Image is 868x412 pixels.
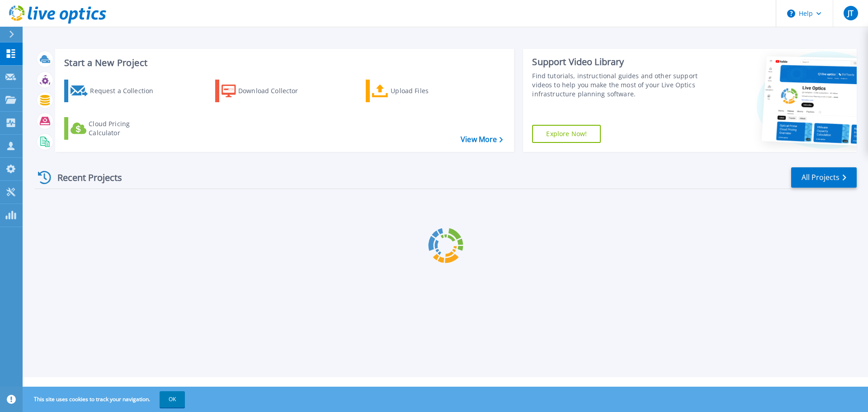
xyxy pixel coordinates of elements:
[64,117,165,140] a: Cloud Pricing Calculator
[160,391,185,407] button: OK
[461,135,503,144] a: View More
[64,58,503,68] h3: Start a New Project
[90,82,162,100] div: Request a Collection
[532,56,702,68] div: Support Video Library
[238,82,311,100] div: Download Collector
[791,167,857,188] a: All Projects
[532,125,601,143] a: Explore Now!
[35,166,134,189] div: Recent Projects
[532,71,702,99] div: Find tutorials, instructional guides and other support videos to help you make the most of your L...
[215,80,316,102] a: Download Collector
[89,119,161,137] div: Cloud Pricing Calculator
[25,391,185,407] span: This site uses cookies to track your navigation.
[391,82,463,100] div: Upload Files
[366,80,467,102] a: Upload Files
[64,80,165,102] a: Request a Collection
[848,9,854,17] span: JT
